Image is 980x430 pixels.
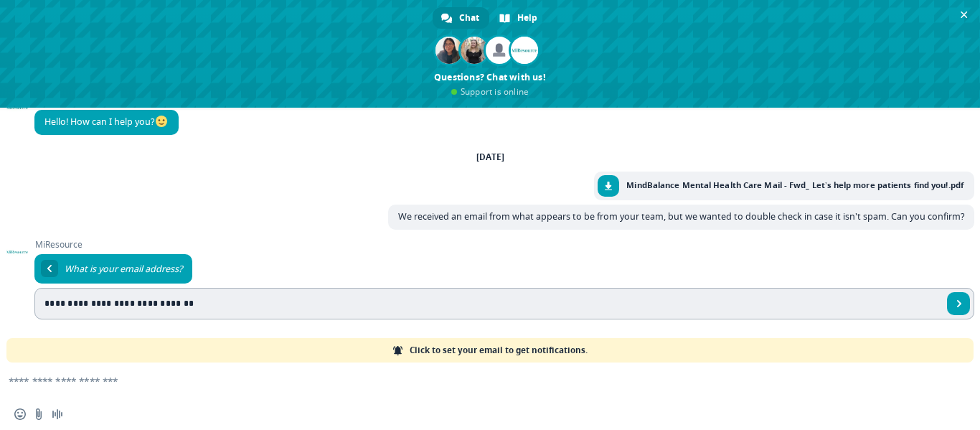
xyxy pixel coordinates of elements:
[956,7,971,22] span: Close chat
[65,263,182,275] span: What is your email address?
[34,240,974,250] span: MiResource
[626,179,963,192] span: MindBalance Mental Health Care Mail - Fwd_ Let’s help more patients find you!.pdf
[33,408,44,420] span: Send a file
[491,7,547,29] a: Help
[947,292,970,315] a: Send
[410,338,588,363] span: Click to set your email to get notifications.
[459,7,479,29] span: Chat
[476,153,504,162] div: [DATE]
[398,210,964,223] span: We received an email from what appears to be from your team, but we wanted to double check in cas...
[433,7,489,29] a: Chat
[44,116,169,128] span: Hello! How can I help you?
[14,408,26,420] span: Insert an emoji
[9,363,937,398] textarea: Compose your message...
[517,7,537,29] span: Help
[52,408,63,420] span: Audio message
[34,288,943,319] input: Enter your email address...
